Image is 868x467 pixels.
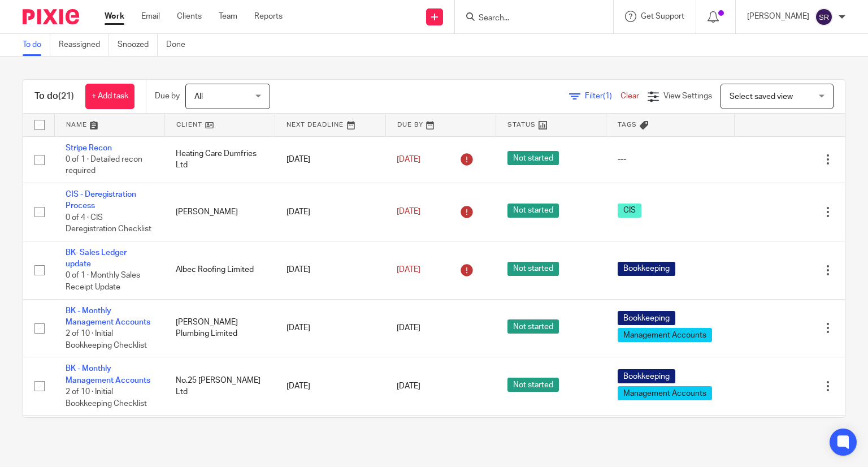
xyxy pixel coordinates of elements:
[66,191,136,210] a: CIS - Deregistration Process
[275,357,385,416] td: [DATE]
[275,183,385,241] td: [DATE]
[618,386,712,400] span: Management Accounts
[507,204,559,218] span: Not started
[219,11,237,22] a: Team
[618,311,675,325] span: Bookkeeping
[618,154,723,165] div: ---
[66,388,147,408] span: 2 of 10 · Initial Bookkeeping Checklist
[585,92,620,100] span: Filter
[66,330,147,349] span: 2 of 10 · Initial Bookkeeping Checklist
[164,299,275,357] td: [PERSON_NAME] Plumbing Limited
[66,214,151,233] span: 0 of 4 · CIS Deregistration Checklist
[58,92,74,101] span: (21)
[618,122,637,128] span: Tags
[66,249,127,268] a: BK- Sales Ledger update
[507,151,559,165] span: Not started
[275,136,385,183] td: [DATE]
[275,299,385,357] td: [DATE]
[155,90,180,102] p: Due by
[66,307,150,326] a: BK - Monthly Management Accounts
[85,84,134,109] a: + Add task
[164,357,275,416] td: No.25 [PERSON_NAME] Ltd
[141,11,160,22] a: Email
[34,90,74,102] h1: To do
[397,382,420,390] span: [DATE]
[507,378,559,392] span: Not started
[507,262,559,276] span: Not started
[105,11,124,22] a: Work
[59,34,109,56] a: Reassigned
[618,369,675,383] span: Bookkeeping
[66,365,150,384] a: BK - Monthly Management Accounts
[275,241,385,299] td: [DATE]
[747,11,809,22] p: [PERSON_NAME]
[478,14,579,24] input: Search
[118,34,158,56] a: Snoozed
[397,208,420,216] span: [DATE]
[507,319,559,334] span: Not started
[620,92,639,100] a: Clear
[66,155,142,175] span: 0 of 1 · Detailed recon required
[618,204,641,218] span: CIS
[23,9,79,24] img: Pixie
[397,324,420,332] span: [DATE]
[618,328,712,342] span: Management Accounts
[815,8,833,26] img: svg%3E
[603,92,612,100] span: (1)
[23,34,50,56] a: To do
[164,183,275,241] td: [PERSON_NAME]
[254,11,283,22] a: Reports
[177,11,202,22] a: Clients
[164,241,275,299] td: Albec Roofing Limited
[641,12,684,20] span: Get Support
[663,92,712,100] span: View Settings
[397,155,420,163] span: [DATE]
[397,266,420,274] span: [DATE]
[618,262,675,276] span: Bookkeeping
[164,136,275,183] td: Heating Care Dumfries Ltd
[66,144,112,152] a: Stripe Recon
[730,93,793,101] span: Select saved view
[166,34,194,56] a: Done
[194,93,203,101] span: All
[66,272,140,292] span: 0 of 1 · Monthly Sales Receipt Update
